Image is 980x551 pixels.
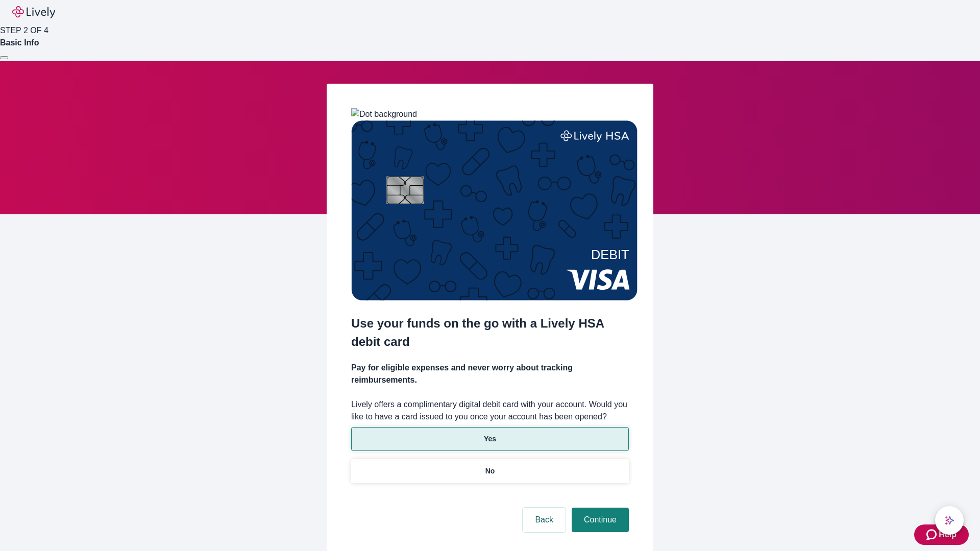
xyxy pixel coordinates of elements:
[935,506,964,535] button: chat
[914,524,969,545] button: Zendesk support iconHelp
[944,515,954,525] svg: Lively AI Assistant
[351,120,638,300] img: Debit card
[926,529,939,541] svg: Zendesk support icon
[351,398,629,423] label: Lively offers a complimentary digital debit card with your account. Would you like to have a card...
[351,362,629,386] h4: Pay for eligible expenses and never worry about tracking reimbursements.
[351,459,629,483] button: No
[572,508,629,532] button: Continue
[484,434,496,444] p: Yes
[12,6,55,18] img: Lively
[351,108,417,120] img: Dot background
[351,427,629,451] button: Yes
[485,466,495,477] p: No
[351,314,629,351] h2: Use your funds on the go with a Lively HSA debit card
[939,529,957,541] span: Help
[523,508,566,532] button: Back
